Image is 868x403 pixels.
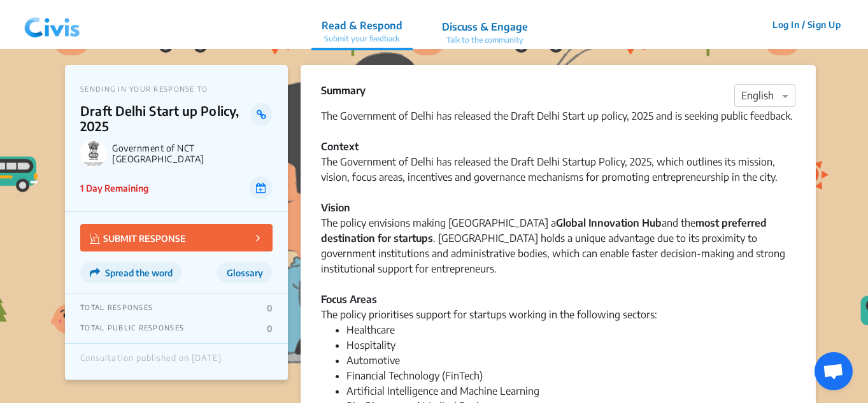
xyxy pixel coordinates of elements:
[80,224,273,251] button: SUBMIT RESPONSE
[346,368,795,383] li: Financial Technology (FinTech)
[80,323,184,334] p: TOTAL PUBLIC RESPONSES
[442,19,528,34] p: Discuss & Engage
[90,230,186,245] p: SUBMIT RESPONSE
[321,154,795,200] div: The Government of Delhi has released the Draft Delhi Startup Policy, 2025, which outlines its mis...
[346,353,795,368] li: Automotive
[267,323,273,334] p: 0
[321,108,795,154] div: The Government of Delhi has released the Draft Delhi Start up policy, 2025 and is seeking public ...
[815,352,853,390] a: Open chat
[321,140,359,153] strong: Context
[321,83,366,98] p: Summary
[112,143,273,164] p: Government of NCT [GEOGRAPHIC_DATA]
[556,216,662,229] strong: Global Innovation Hub
[346,383,795,399] li: Artificial Intelligence and Machine Learning
[80,262,182,283] button: Spread the word
[80,140,107,167] img: Government of NCT Delhi logo
[322,33,402,45] p: Submit your feedback
[321,293,377,306] strong: Focus Areas
[80,181,148,195] p: 1 Day Remaining
[764,15,849,34] button: Log In / Sign Up
[80,85,273,93] p: SENDING IN YOUR RESPONSE TO
[227,267,263,278] span: Glossary
[217,262,273,283] button: Glossary
[346,337,795,353] li: Hospitality
[19,6,85,44] img: navlogo.png
[321,215,795,292] div: The policy envisions making [GEOGRAPHIC_DATA] a and the . [GEOGRAPHIC_DATA] holds a unique advant...
[321,201,350,214] strong: Vision
[267,303,273,313] p: 0
[80,353,222,370] div: Consultation published on [DATE]
[346,322,795,337] li: Healthcare
[90,233,100,244] img: Vector.jpg
[321,307,795,322] div: The policy prioritises support for startups working in the following sectors:
[105,267,173,278] span: Spread the word
[80,303,153,313] p: TOTAL RESPONSES
[322,18,402,33] p: Read & Respond
[80,103,250,134] p: Draft Delhi Start up Policy, 2025
[442,34,528,46] p: Talk to the community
